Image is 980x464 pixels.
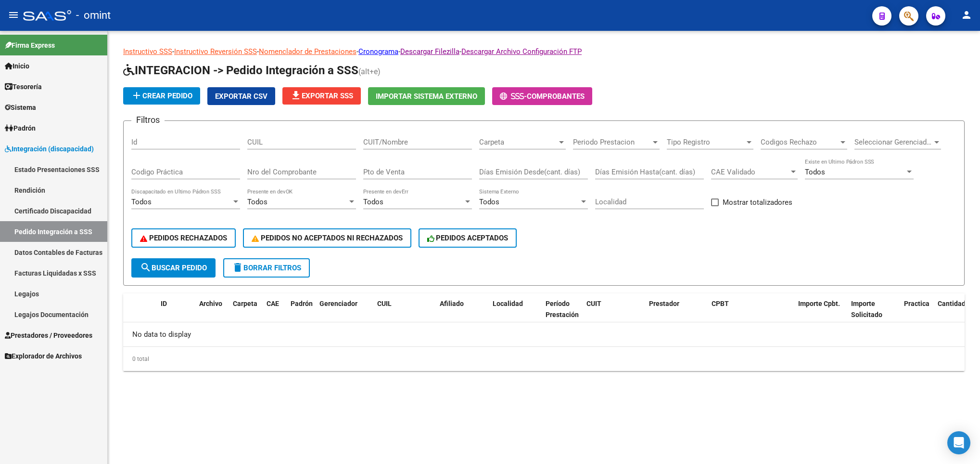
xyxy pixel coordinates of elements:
[123,322,965,346] div: No data to display
[947,431,970,454] div: Open Intercom Messenger
[282,87,361,105] button: Exportar SSS
[131,198,152,206] span: Todos
[723,197,792,208] span: Mostrar totalizadores
[527,92,585,101] span: Comprobantes
[131,258,216,278] button: Buscar Pedido
[131,92,192,100] span: Crear Pedido
[316,293,373,336] datatable-header-cell: Gerenciador
[368,87,485,105] button: Importar Sistema Externo
[123,47,172,56] a: Instructivo SSS
[573,138,651,146] span: Periodo Prestacion
[233,300,257,307] span: Carpeta
[711,168,789,176] span: CAE Validado
[400,47,459,56] a: Descargar Filezilla
[851,300,882,318] span: Importe Solicitado
[363,198,383,206] span: Todos
[259,47,356,56] a: Nomenclador de Prestaciones
[5,81,42,92] span: Tesorería
[440,300,464,307] span: Afiliado
[546,300,579,318] span: Período Prestación
[427,234,509,242] span: PEDIDOS ACEPTADOS
[5,61,29,71] span: Inicio
[489,293,542,336] datatable-header-cell: Localidad
[207,87,275,105] button: Exportar CSV
[900,293,934,336] datatable-header-cell: Practica
[195,293,229,336] datatable-header-cell: Archivo
[854,138,932,146] span: Seleccionar Gerenciador
[461,47,582,56] a: Descargar Archivo Configuración FTP
[76,5,111,26] span: - omint
[140,262,152,273] mat-icon: search
[5,351,82,361] span: Explorador de Archivos
[761,138,839,146] span: Codigos Rechazo
[5,144,94,154] span: Integración (discapacidad)
[645,293,708,336] datatable-header-cell: Prestador
[5,330,92,341] span: Prestadores / Proveedores
[542,293,583,336] datatable-header-cell: Período Prestación
[223,258,310,278] button: Borrar Filtros
[232,264,301,272] span: Borrar Filtros
[479,198,499,206] span: Todos
[794,293,847,336] datatable-header-cell: Importe Cpbt.
[174,47,257,56] a: Instructivo Reversión SSS
[123,46,965,57] p: - - - - -
[938,300,966,307] span: Cantidad
[436,293,489,336] datatable-header-cell: Afiliado
[847,293,900,336] datatable-header-cell: Importe Solicitado
[8,9,19,21] mat-icon: menu
[586,300,601,307] span: CUIT
[131,228,236,248] button: PEDIDOS RECHAZADOS
[500,92,527,101] span: -
[157,293,195,336] datatable-header-cell: ID
[291,300,313,307] span: Padrón
[319,300,357,307] span: Gerenciador
[140,234,227,242] span: PEDIDOS RECHAZADOS
[708,293,794,336] datatable-header-cell: CPBT
[123,347,965,371] div: 0 total
[131,113,165,127] h3: Filtros
[199,300,222,307] span: Archivo
[798,300,840,307] span: Importe Cpbt.
[215,92,267,101] span: Exportar CSV
[667,138,745,146] span: Tipo Registro
[805,168,825,176] span: Todos
[5,123,36,133] span: Padrón
[5,102,36,113] span: Sistema
[376,92,477,101] span: Importar Sistema Externo
[290,92,353,100] span: Exportar SSS
[358,47,398,56] a: Cronograma
[649,300,679,307] span: Prestador
[419,228,517,248] button: PEDIDOS ACEPTADOS
[263,293,287,336] datatable-header-cell: CAE
[252,234,403,242] span: PEDIDOS NO ACEPTADOS NI RECHAZADOS
[934,293,972,336] datatable-header-cell: Cantidad
[131,90,142,101] mat-icon: add
[479,138,557,146] span: Carpeta
[904,300,929,307] span: Practica
[358,67,381,76] span: (alt+e)
[5,40,55,51] span: Firma Express
[961,9,972,21] mat-icon: person
[140,264,207,272] span: Buscar Pedido
[161,300,167,307] span: ID
[267,300,279,307] span: CAE
[123,64,358,77] span: INTEGRACION -> Pedido Integración a SSS
[583,293,645,336] datatable-header-cell: CUIT
[377,300,392,307] span: CUIL
[712,300,729,307] span: CPBT
[243,228,411,248] button: PEDIDOS NO ACEPTADOS NI RECHAZADOS
[287,293,316,336] datatable-header-cell: Padrón
[229,293,263,336] datatable-header-cell: Carpeta
[247,198,267,206] span: Todos
[493,300,523,307] span: Localidad
[123,87,200,105] button: Crear Pedido
[373,293,436,336] datatable-header-cell: CUIL
[232,262,243,273] mat-icon: delete
[492,87,592,105] button: -Comprobantes
[290,90,302,101] mat-icon: file_download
